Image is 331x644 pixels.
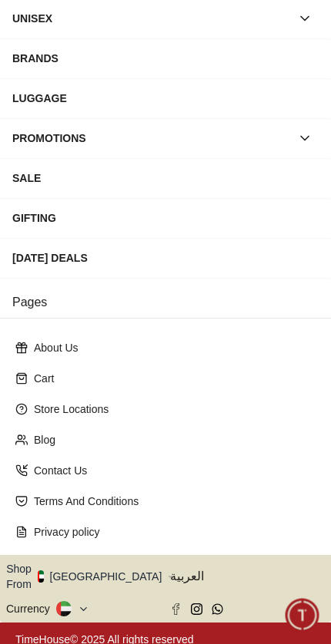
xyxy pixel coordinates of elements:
p: Blog [34,432,309,447]
span: العربية [170,567,325,586]
img: United Arab Emirates [38,570,44,583]
p: Store Locations [34,401,309,417]
div: UNISEX [12,5,291,32]
a: Whatsapp [212,603,223,615]
p: Cart [34,371,309,386]
a: Instagram [191,603,202,615]
div: Chat Widget [286,599,319,632]
div: PROMOTIONS [12,124,291,152]
p: Contact Us [34,463,309,478]
p: Terms And Conditions [34,494,309,509]
button: Shop From[GEOGRAPHIC_DATA] [6,561,173,592]
p: About Us [34,340,309,355]
div: LUGGAGE [12,84,319,112]
div: Currency [6,601,56,616]
a: Facebook [170,603,182,615]
div: [DATE] DEALS [12,244,319,272]
p: Privacy policy [34,524,309,540]
div: GIFTING [12,204,319,232]
button: العربية [170,561,325,592]
div: SALE [12,164,319,192]
div: BRANDS [12,45,319,72]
